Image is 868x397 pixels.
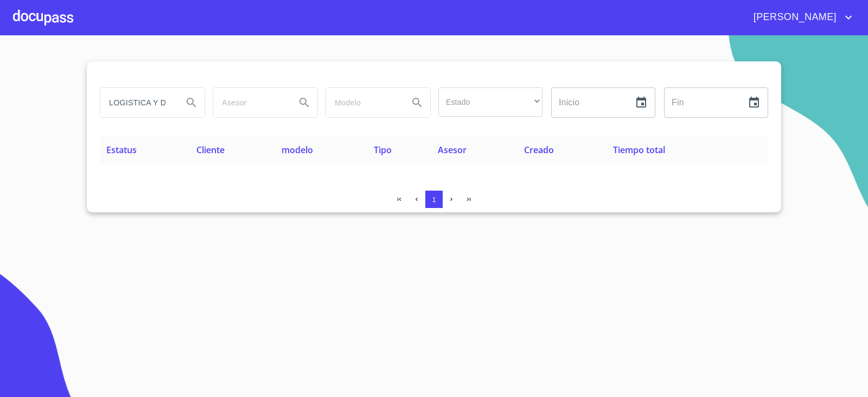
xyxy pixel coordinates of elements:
button: Search [404,90,430,116]
span: Tipo [374,144,392,156]
button: Search [291,90,317,116]
span: Cliente [196,144,225,156]
span: Tiempo total [613,144,665,156]
input: search [326,88,400,117]
span: Creado [524,144,554,156]
button: 1 [425,191,443,208]
span: 1 [432,196,436,204]
button: Search [178,90,205,116]
span: modelo [282,144,313,156]
div: ​ [438,87,542,117]
span: Asesor [438,144,467,156]
input: search [213,88,287,117]
button: account of current user [745,9,855,26]
input: search [100,88,174,117]
span: Estatus [106,144,137,156]
span: [PERSON_NAME] [745,9,842,26]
